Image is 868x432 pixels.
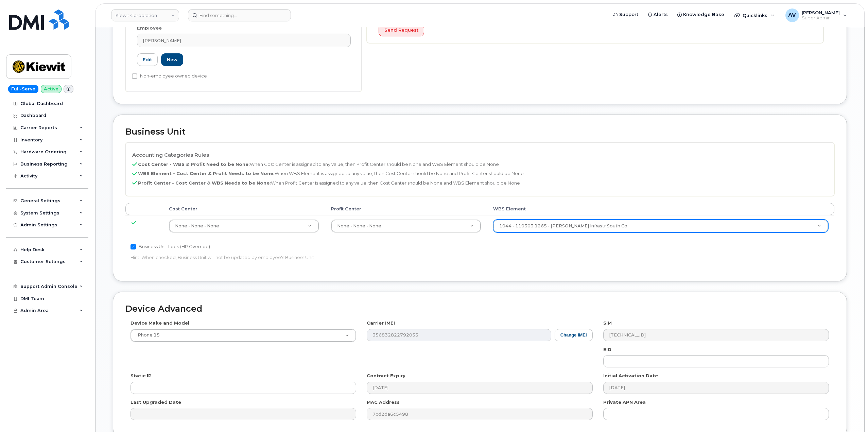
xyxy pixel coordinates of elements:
div: Artem Volkov [781,8,852,22]
label: Device Make and Model [131,320,189,326]
span: AV [788,11,796,19]
label: Static IP [131,373,152,379]
a: None - None - None [331,220,481,232]
a: 1044 - 110303.1265 - [PERSON_NAME] Infrastr South Co [493,220,828,232]
span: Support [619,11,638,18]
button: Send Request [379,24,424,37]
h2: Device Advanced [125,304,834,314]
button: Change IMEI [555,329,593,342]
a: New [161,53,183,66]
label: Carrier IMEI [367,320,395,326]
label: Last Upgraded Date [131,399,181,405]
span: None - None - None [337,223,381,228]
span: 1044 - 110303.1265 - Kiewit Infrastr South Co [499,223,627,228]
iframe: Messenger Launcher [838,402,863,427]
span: None - None - None [175,223,219,228]
b: WBS Element - Cost Center & Profit Needs to be None: [138,171,275,176]
div: Quicklinks [730,8,779,22]
th: Cost Center [163,203,325,215]
label: Initial Activation Date [603,373,658,379]
span: Quicklinks [743,13,767,18]
a: iPhone 15 [131,329,356,342]
label: EID [603,346,611,353]
span: iPhone 15 [133,332,160,338]
b: Profit Center - Cost Center & WBS Needs to be None: [138,180,271,186]
label: Employee [137,25,162,31]
p: Hint: When checked, Business Unit will not be updated by employee's Business Unit [131,254,593,261]
span: Super Admin [802,15,840,21]
a: Knowledge Base [673,8,729,21]
label: Non-employee owned device [132,72,207,80]
label: SIM [603,320,612,326]
p: When Profit Center is assigned to any value, then Cost Center should be None and WBS Element shou... [132,180,828,186]
span: [PERSON_NAME] [143,37,181,44]
label: MAC Address [367,399,400,405]
a: Alerts [643,8,673,21]
span: [PERSON_NAME] [802,10,840,15]
input: Find something... [188,9,291,21]
a: Kiewit Corporation [111,9,179,21]
a: Support [609,8,643,21]
a: Edit [137,53,158,66]
span: Knowledge Base [683,11,724,18]
p: When Cost Center is assigned to any value, then Profit Center should be None and WBS Element shou... [132,161,828,168]
input: Non-employee owned device [132,73,137,79]
h2: Business Unit [125,127,834,137]
input: Business Unit Lock (HR Override) [131,244,136,249]
p: When WBS Element is assigned to any value, then Cost Center should be None and Profit Center shou... [132,170,828,177]
a: [PERSON_NAME] [137,34,351,47]
h4: Accounting Categories Rules [132,152,828,158]
span: Alerts [654,11,668,18]
a: None - None - None [169,220,318,232]
th: Profit Center [325,203,487,215]
label: Private APN Area [603,399,646,405]
label: Contract Expiry [367,373,405,379]
b: Cost Center - WBS & Profit Need to be None: [138,161,250,167]
th: WBS Element [487,203,834,215]
label: Business Unit Lock (HR Override) [131,243,210,251]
